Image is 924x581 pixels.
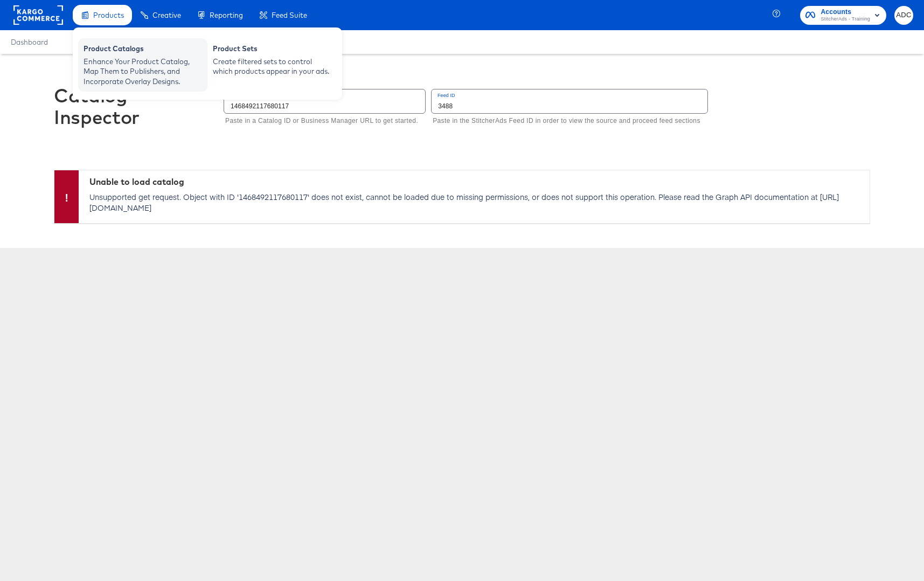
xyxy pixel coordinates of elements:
[152,11,181,19] span: Creative
[210,11,243,19] span: Reporting
[11,38,48,46] a: Dashboard
[800,6,886,25] button: AccountsStitcherAds - Training
[225,116,418,127] p: Paste in a Catalog ID or Business Manager URL to get started.
[93,11,124,19] span: Products
[89,176,864,188] div: Unable to load catalog
[821,15,870,24] span: StitcherAds - Training
[54,85,216,128] div: Catalog Inspector
[433,116,700,127] p: Paste in the StitcherAds Feed ID in order to view the source and proceed feed sections
[89,191,864,213] p: Unsupported get request. Object with ID '1468492117680117' does not exist, cannot be loaded due t...
[821,6,870,18] span: Accounts
[894,6,913,25] button: ADC
[272,11,307,19] span: Feed Suite
[899,9,909,22] span: ADC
